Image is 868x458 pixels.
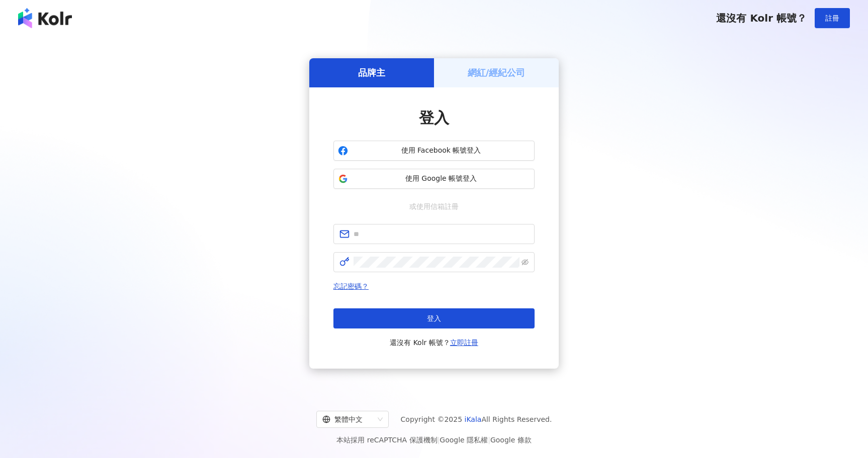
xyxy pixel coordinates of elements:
[390,336,478,349] span: 還沒有 Kolr 帳號？
[468,66,526,79] h5: 網紅/經紀公司
[522,259,529,266] span: eye-invisible
[427,314,441,322] span: 登入
[336,434,531,446] span: 本站採用 reCAPTCHA 保護機制
[333,282,369,290] a: 忘記密碼？
[352,174,530,184] span: 使用 Google 帳號登入
[401,413,552,425] span: Copyright © 2025 All Rights Reserved.
[322,411,374,427] div: 繁體中文
[440,436,488,444] a: Google 隱私權
[450,338,478,347] a: 立即註冊
[815,8,850,28] button: 註冊
[18,8,72,28] img: logo
[358,66,385,79] h5: 品牌主
[352,146,530,156] span: 使用 Facebook 帳號登入
[333,169,535,189] button: 使用 Google 帳號登入
[716,12,807,24] span: 還沒有 Kolr 帳號？
[402,201,466,212] span: 或使用信箱註冊
[333,141,535,161] button: 使用 Facebook 帳號登入
[825,14,839,22] span: 註冊
[488,436,490,444] span: |
[333,308,535,328] button: 登入
[465,415,482,423] a: iKala
[438,436,440,444] span: |
[419,109,449,127] span: 登入
[490,436,532,444] a: Google 條款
